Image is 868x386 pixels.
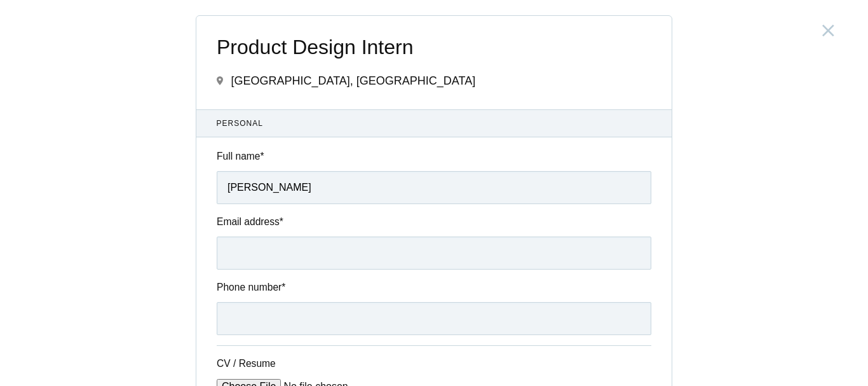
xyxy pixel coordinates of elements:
label: Full name [217,149,651,163]
span: [GEOGRAPHIC_DATA], [GEOGRAPHIC_DATA] [231,74,475,87]
label: CV / Resume [217,356,312,371]
span: Product Design Intern [217,36,651,59]
label: Phone number [217,280,651,294]
span: Personal [217,118,652,129]
label: Email address [217,214,651,229]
